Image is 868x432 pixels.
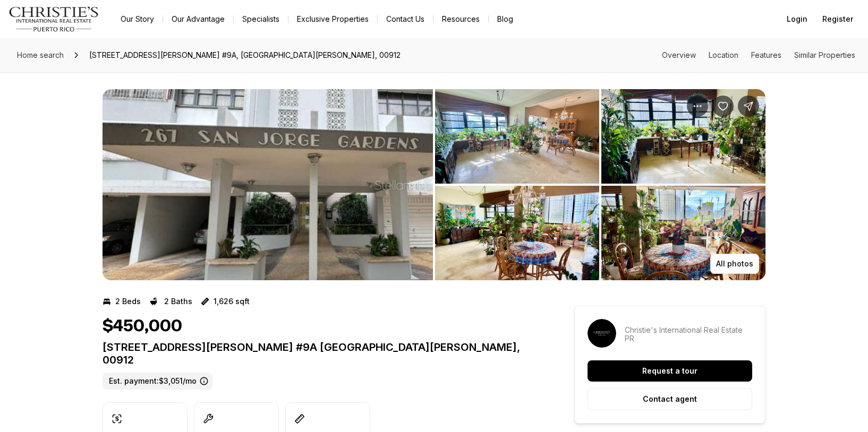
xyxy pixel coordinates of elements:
a: Skip to: Location [709,50,738,59]
span: Login [787,15,807,23]
p: Request a tour [642,367,697,375]
button: Share Property: 267 SAN JORGE AVE. #9A [738,96,759,117]
a: Home search [13,47,68,64]
button: Register [816,8,860,30]
button: Login [780,8,814,30]
a: Skip to: Features [751,50,781,59]
button: Contact Us [378,12,433,27]
p: 2 Beds [115,297,141,306]
button: All photos [710,254,759,274]
button: View image gallery [601,89,765,184]
label: Est. payment: $3,051/mo [103,373,212,390]
h1: $450,000 [103,316,182,336]
button: Contact agent [588,388,752,410]
p: 2 Baths [164,297,192,306]
a: Skip to: Overview [662,50,696,59]
button: View image gallery [103,89,433,280]
button: View image gallery [435,89,599,184]
button: View image gallery [435,186,599,280]
button: Request a tour [588,360,752,382]
div: Listing Photos [103,89,765,280]
a: Resources [433,12,488,27]
a: Our Advantage [163,12,233,27]
button: Property options [687,96,708,117]
a: Exclusive Properties [288,12,377,27]
img: logo [8,6,99,32]
p: [STREET_ADDRESS][PERSON_NAME] #9A [GEOGRAPHIC_DATA][PERSON_NAME], 00912 [103,341,536,366]
span: Home search [17,50,64,59]
a: Our Story [112,12,163,27]
span: [STREET_ADDRESS][PERSON_NAME] #9A, [GEOGRAPHIC_DATA][PERSON_NAME], 00912 [85,47,405,64]
p: All photos [716,260,753,268]
button: Save Property: 267 SAN JORGE AVE. #9A [712,96,734,117]
nav: Page section menu [662,51,855,59]
a: Skip to: Similar Properties [794,50,855,59]
p: 1,626 sqft [214,297,250,306]
li: 2 of 6 [435,89,765,280]
button: View image gallery [601,186,765,280]
p: Contact agent [643,395,697,403]
li: 1 of 6 [103,89,433,280]
a: Blog [489,12,522,27]
a: Specialists [234,12,288,27]
p: Christie's International Real Estate PR [625,326,752,343]
span: Register [822,15,853,23]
